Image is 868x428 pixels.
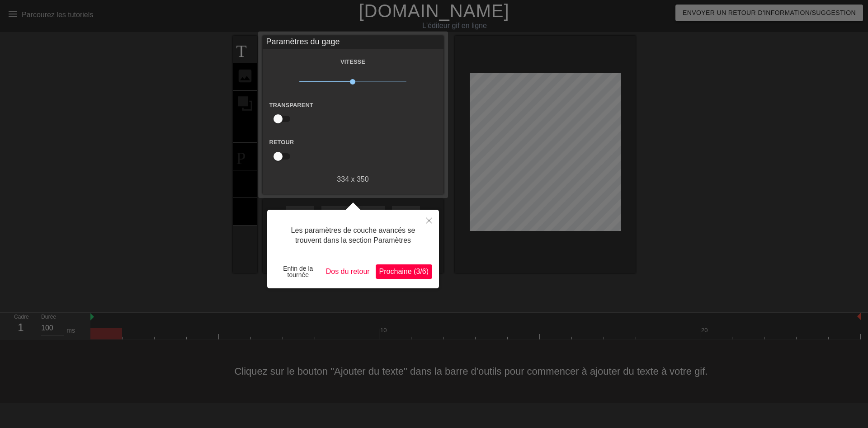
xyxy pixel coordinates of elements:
span: Prochaine (3/6) [379,268,429,275]
button: Enfin de la tournée [274,262,322,282]
button: Dos du retour [322,264,373,279]
div: Les paramètres de couche avancés se trouvent dans la section Paramètres [274,216,432,255]
button: Prochaine étape [376,264,432,279]
button: Fermer [419,210,439,230]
